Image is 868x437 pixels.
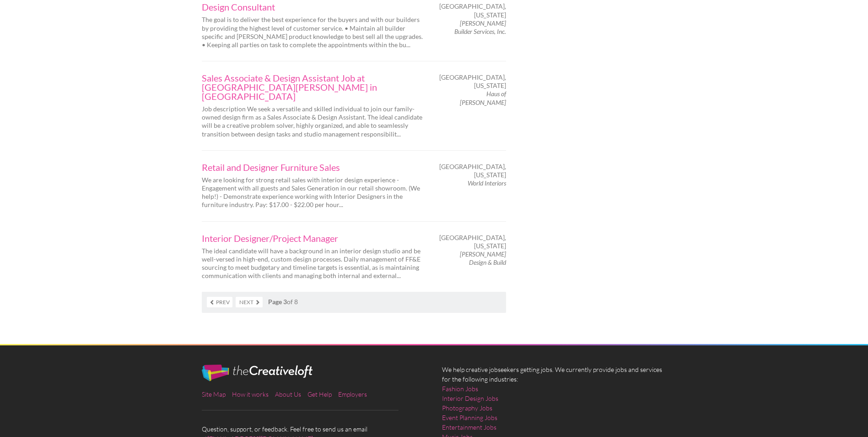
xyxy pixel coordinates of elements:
[202,73,426,101] a: Sales Associate & Design Assistant Job at [GEOGRAPHIC_DATA][PERSON_NAME] in [GEOGRAPHIC_DATA]
[232,390,269,398] a: How it works
[275,390,301,398] a: About Us
[202,2,426,11] a: Design Consultant
[439,2,506,19] span: [GEOGRAPHIC_DATA], [US_STATE]
[202,163,426,172] a: Retail and Designer Furniture Sales
[439,73,506,90] span: [GEOGRAPHIC_DATA], [US_STATE]
[442,422,496,432] a: Entertainment Jobs
[442,413,497,422] a: Event Planning Jobs
[439,234,506,250] span: [GEOGRAPHIC_DATA], [US_STATE]
[460,250,506,266] em: [PERSON_NAME] Design & Build
[236,297,263,307] a: Next
[268,298,287,306] strong: Page 3
[202,16,426,49] p: The goal is to deliver the best experience for the buyers and with our builders by providing the ...
[202,390,226,398] a: Site Map
[202,292,506,313] nav: of 8
[454,19,506,35] em: [PERSON_NAME] Builder Services, Inc.
[202,105,426,138] p: Job description We seek a versatile and skilled individual to join our family-owned design firm a...
[202,365,313,381] img: The Creative Loft
[460,90,506,106] em: Haus of [PERSON_NAME]
[442,403,492,413] a: Photography Jobs
[202,234,426,243] a: Interior Designer/Project Manager
[207,297,232,307] a: Prev
[439,163,506,179] span: [GEOGRAPHIC_DATA], [US_STATE]
[202,247,426,280] p: The ideal candidate will have a background in an interior design studio and be well-versed in hig...
[338,390,367,398] a: Employers
[442,384,478,393] a: Fashion Jobs
[307,390,332,398] a: Get Help
[442,393,498,403] a: Interior Design Jobs
[202,176,426,209] p: We are looking for strong retail sales with interior design experience - Engagement with all gues...
[468,179,506,187] em: World Interiors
